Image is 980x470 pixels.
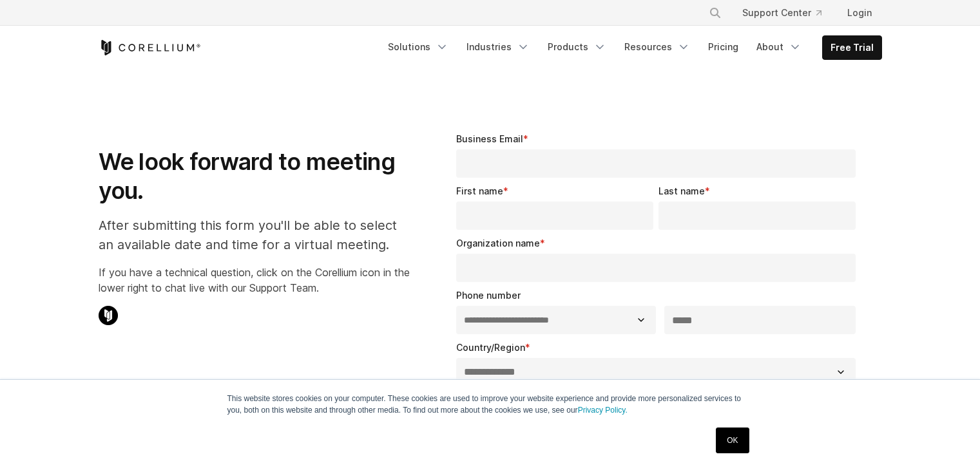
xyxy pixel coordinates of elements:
span: Phone number [456,290,521,301]
a: Privacy Policy. [578,406,628,415]
a: OK [716,428,749,453]
a: Free Trial [823,36,881,59]
div: Navigation Menu [693,1,882,24]
a: Resources [617,35,698,59]
a: Support Center [732,1,832,24]
a: Corellium Home [99,40,201,55]
span: Business Email [456,133,523,144]
a: Login [837,1,882,24]
p: If you have a technical question, click on the Corellium icon in the lower right to chat live wit... [99,265,410,296]
button: Search [704,1,727,24]
a: Industries [459,35,537,59]
a: Products [540,35,614,59]
span: First name [456,185,503,196]
a: Solutions [380,35,456,59]
a: Pricing [700,35,746,59]
p: This website stores cookies on your computer. These cookies are used to improve your website expe... [227,393,753,416]
a: About [749,35,809,59]
span: Last name [658,185,705,196]
p: After submitting this form you'll be able to select an available date and time for a virtual meet... [99,216,410,254]
span: Organization name [456,238,540,249]
span: Country/Region [456,342,525,353]
img: Corellium Chat Icon [99,306,118,325]
h1: We look forward to meeting you. [99,147,410,205]
div: Navigation Menu [380,35,882,60]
